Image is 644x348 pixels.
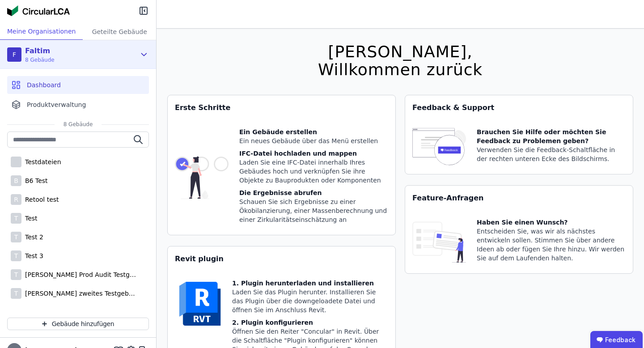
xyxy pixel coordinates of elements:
[21,270,138,279] div: [PERSON_NAME] Prod Audit Testgebäude
[412,218,466,266] img: feature_request_tile-UiXE1qGU.svg
[318,61,483,79] div: Willkommen zurück
[27,81,61,89] span: Dashboard
[21,157,61,166] div: Testdateien
[11,288,21,299] div: T
[11,194,21,205] div: R
[477,127,626,145] div: Brauchen Sie Hilfe oder möchten Sie Feedback zu Problemen geben?
[11,175,21,186] div: B
[21,195,59,204] div: Retool test
[21,251,43,260] div: Test 3
[405,186,633,211] div: Feature-Anfragen
[7,47,21,62] div: F
[21,233,43,242] div: Test 2
[7,318,149,330] button: Gebäude hinzufügen
[175,127,229,228] img: getting_started_tile-DrF_GRSv.svg
[55,121,102,128] span: 8 Gebäude
[477,145,626,163] div: Verwenden Sie die Feedback-Schaltfläche in der rechten unteren Ecke des Bildschirms.
[175,279,225,329] img: revit-YwGVQcbs.svg
[21,214,38,223] div: Test
[83,23,156,40] div: Geteilte Gebäude
[232,279,388,288] div: 1. Plugin herunterladen und installieren
[405,95,633,120] div: Feedback & Support
[168,95,395,120] div: Erste Schritte
[25,46,55,56] div: Faltim
[239,136,388,145] div: Ein neues Gebäude über das Menü erstellen
[239,158,388,185] div: Laden Sie eine IFC-Datei innerhalb Ihres Gebäudes hoch und verknüpfen Sie ihre Objekte zu Bauprod...
[232,318,388,327] div: 2. Plugin konfigurieren
[477,218,626,227] div: Haben Sie einen Wunsch?
[232,288,388,314] div: Laden Sie das Plugin herunter. Installieren Sie das Plugin über die downgeloadete Datei und öffne...
[11,269,21,280] div: T
[239,197,388,224] div: Schauen Sie sich Ergebnisse zu einer Ökobilanzierung, einer Massenberechnung und einer Zirkularit...
[239,188,388,197] div: Die Ergebnisse abrufen
[21,176,48,185] div: B6 Test
[318,43,483,61] div: [PERSON_NAME],
[21,289,138,298] div: [PERSON_NAME] zweites Testgebäude
[11,213,21,224] div: T
[25,56,55,64] span: 8 Gebäude
[11,232,21,242] div: T
[11,250,21,261] div: T
[412,127,466,167] img: feedback-icon-HCTs5lye.svg
[7,5,70,16] img: Concular
[168,246,395,272] div: Revit plugin
[239,127,388,136] div: Ein Gebäude erstellen
[27,100,86,109] span: Produktverwaltung
[477,227,626,263] div: Entscheiden Sie, was wir als nächstes entwickeln sollen. Stimmen Sie über andere Ideen ab oder fü...
[239,149,388,158] div: IFC-Datei hochladen und mappen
